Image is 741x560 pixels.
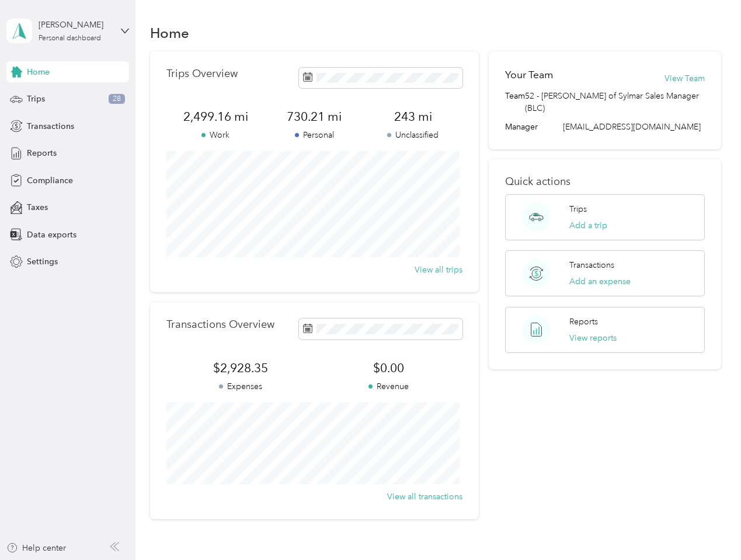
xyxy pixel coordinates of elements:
div: [PERSON_NAME] [39,19,112,31]
button: Help center [6,542,66,554]
span: Home [27,66,50,78]
span: Manager [505,121,538,133]
p: Transactions Overview [166,318,274,331]
button: Add an expense [569,275,631,288]
span: 52 - [PERSON_NAME] of Sylmar Sales Manager (BLC) [525,90,704,114]
p: Transactions [569,259,614,271]
span: Reports [27,147,57,159]
h2: Your Team [505,68,553,82]
p: Personal [265,129,364,141]
span: Taxes [27,201,48,213]
span: Transactions [27,120,74,132]
span: 243 mi [364,108,462,125]
button: View all transactions [387,491,462,503]
p: Reports [569,316,598,328]
button: Add a trip [569,219,607,232]
h1: Home [150,27,189,39]
span: Settings [27,256,58,268]
p: Expenses [166,380,315,393]
span: Data exports [27,229,76,241]
div: Personal dashboard [39,35,101,42]
span: $2,928.35 [166,360,315,376]
span: Trips [27,93,45,105]
span: 2,499.16 mi [166,108,265,125]
span: 28 [109,94,125,104]
span: Team [505,90,525,114]
button: View all trips [415,264,462,276]
p: Trips Overview [166,68,238,80]
p: Unclassified [364,129,462,141]
p: Quick actions [505,176,704,188]
span: $0.00 [314,360,462,376]
span: 730.21 mi [265,108,364,125]
span: Compliance [27,174,73,187]
span: [EMAIL_ADDRESS][DOMAIN_NAME] [563,122,701,132]
p: Work [166,129,265,141]
button: View reports [569,332,617,344]
button: View Team [665,72,705,85]
p: Trips [569,203,587,215]
p: Revenue [314,380,462,393]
